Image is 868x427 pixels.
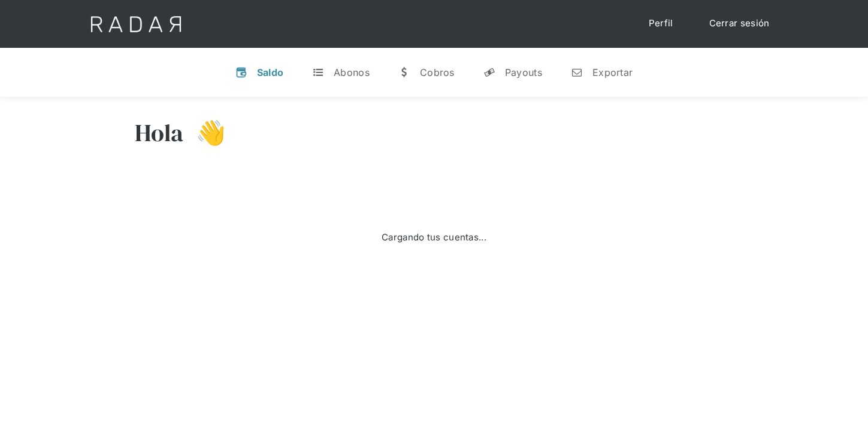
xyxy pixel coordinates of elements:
h3: Hola [135,118,184,148]
a: Cerrar sesión [697,12,782,35]
div: w [398,66,410,78]
div: t [312,66,324,78]
div: Saldo [257,66,284,78]
div: n [571,66,583,78]
a: Perfil [637,12,685,35]
div: Exportar [592,66,633,78]
div: y [483,66,495,78]
div: Cargando tus cuentas... [382,231,486,245]
h3: 👋 [184,118,226,148]
div: v [235,66,247,78]
div: Payouts [505,66,542,78]
div: Abonos [334,66,370,78]
div: Cobros [420,66,455,78]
